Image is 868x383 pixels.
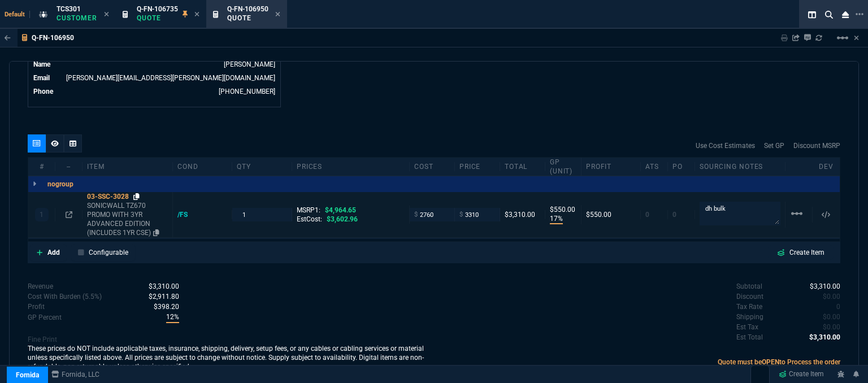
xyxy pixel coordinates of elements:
[823,313,840,321] span: 0
[668,162,695,171] div: PO
[33,86,276,97] tr: undefined
[736,312,763,322] p: undefined
[154,303,179,311] span: With Burden (5.5%)
[33,74,50,82] span: Email
[104,10,109,19] nx-icon: Close Tab
[173,162,232,171] div: cond
[47,180,73,189] p: nogroup
[224,60,275,68] a: [PERSON_NAME]
[28,291,102,302] p: Cost With Burden (5.5%)
[227,5,268,13] span: Q-FN-106950
[194,10,199,19] nx-icon: Close Tab
[455,162,500,171] div: price
[768,245,834,260] a: Create Item
[500,162,545,171] div: Total
[856,9,863,20] nx-icon: Open New Tab
[143,302,179,312] p: spec.value
[297,215,405,224] div: EstCost:
[87,192,168,201] div: 03-SSC-3028
[410,162,455,171] div: cost
[33,60,50,68] span: Name
[66,74,275,82] a: [PERSON_NAME][EMAIL_ADDRESS][PERSON_NAME][DOMAIN_NAME]
[87,201,168,237] p: SONICWALL TZ670 PROMO WITH 3YR ADVANCED EDITION (INCLUDES 1YR CSE)
[227,14,268,23] p: Quote
[5,34,11,42] nx-icon: Back to Table
[695,162,785,171] div: Sourcing Notes
[836,303,840,311] span: 0
[414,210,418,219] span: $
[837,8,853,21] nx-icon: Close Workbench
[155,312,179,323] p: spec.value
[28,162,55,171] div: #
[813,322,841,332] p: spec.value
[33,88,53,95] span: Phone
[505,210,540,219] div: $3,310.00
[89,247,128,258] p: Configurable
[826,302,841,312] p: spec.value
[672,211,676,219] span: 0
[774,366,828,383] a: Create Item
[696,141,755,151] a: Use Cost Estimates
[28,312,62,323] p: With Burden (5.5%)
[586,210,636,219] div: $550.00
[823,323,840,331] span: 0
[28,302,45,312] p: With Burden (5.5%)
[33,59,276,70] tr: undefined
[33,72,276,84] tr: undefined
[292,162,410,171] div: prices
[790,207,804,220] mat-icon: Example home icon
[55,162,83,171] div: --
[297,206,405,215] div: MSRP1:
[804,8,821,21] nx-icon: Split Panels
[232,162,292,171] div: qty
[550,214,563,224] p: 17%
[28,281,53,291] p: Revenue
[48,369,103,380] a: msbcCompanyName
[275,10,280,19] nx-icon: Close Tab
[821,8,837,21] nx-icon: Search
[5,11,30,18] span: Default
[581,162,641,171] div: Profit
[149,293,179,301] span: Cost With Burden (5.5%)
[83,162,173,171] div: Item
[137,14,178,23] p: Quote
[40,210,44,219] p: 1
[137,5,178,13] span: Q-FN-106735
[550,205,576,214] p: $550.00
[28,344,434,371] p: These prices do NOT include applicable taxes, insurance, shipping, delivery, setup fees, or any c...
[736,291,763,302] p: undefined
[138,281,179,291] p: spec.value
[166,312,179,323] span: With Burden (5.5%)
[813,312,841,322] p: spec.value
[823,293,840,301] span: 0
[764,141,784,151] a: Set GP
[645,211,649,219] span: 0
[809,333,840,341] span: 3310
[854,33,859,42] a: Hide Workbench
[32,33,74,42] p: Q-FN-106950
[545,158,581,176] div: GP (unit)
[736,302,762,312] p: undefined
[813,291,841,302] p: spec.value
[219,88,275,95] a: 469-249-2107
[813,162,840,171] div: dev
[47,247,60,258] p: Add
[762,358,779,366] span: OPEN
[810,282,840,290] span: 3310
[57,14,97,23] p: Customer
[800,281,841,291] p: spec.value
[459,210,463,219] span: $
[836,31,849,45] mat-icon: Example home icon
[66,211,72,219] nx-icon: Open In Opposite Panel
[793,141,840,151] a: Discount MSRP
[736,281,762,291] p: undefined
[736,332,763,342] p: undefined
[434,357,840,367] p: Quote must be to Process the order
[325,206,356,214] span: $4,964.65
[177,210,198,219] div: /FS
[149,282,179,290] span: Revenue
[57,5,81,13] span: TCS301
[799,332,841,342] p: spec.value
[641,162,668,171] div: ATS
[736,322,758,332] p: undefined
